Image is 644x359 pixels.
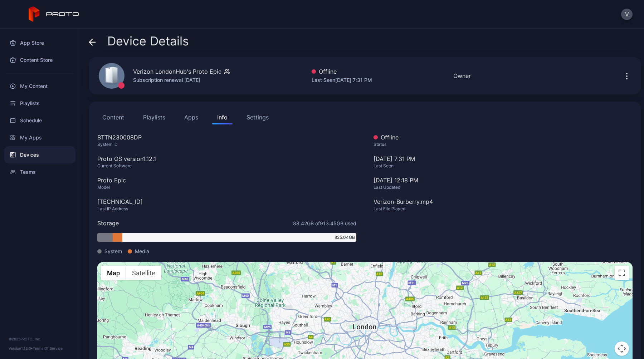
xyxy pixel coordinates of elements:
a: My Apps [4,129,75,146]
span: Version 1.13.0 • [9,346,33,350]
div: Owner [453,72,471,80]
span: System [104,247,122,255]
a: Content Store [4,51,75,69]
span: 825.04 GB [335,234,355,241]
div: Proto OS version 1.12.1 [97,154,356,163]
button: Show satellite imagery [126,266,161,280]
button: Settings [241,110,274,124]
a: My Content [4,78,75,95]
div: Storage [97,219,119,227]
a: Devices [4,146,75,163]
button: Map camera controls [615,341,629,356]
div: Model [97,185,356,190]
div: Last Updated [374,185,633,190]
span: Media [135,247,149,255]
div: Last Seen [374,163,633,169]
a: Playlists [4,95,75,112]
div: Proto Epic [97,176,356,185]
div: Last Seen [DATE] 7:31 PM [312,76,372,84]
button: Content [97,110,129,124]
div: Subscription renewal [DATE] [133,76,230,84]
button: Playlists [138,110,170,124]
div: [DATE] 7:31 PM [374,154,633,176]
div: Verizon-Burberry.mp4 [374,197,633,206]
div: Last File Played [374,206,633,212]
div: Current Software [97,163,356,169]
span: Device Details [107,34,189,48]
a: App Store [4,34,75,51]
div: Last IP Address [97,206,356,212]
div: Offline [312,67,372,76]
div: Verizon LondonHub's Proto Epic [133,67,221,76]
button: Apps [179,110,203,124]
div: Status [374,142,633,147]
div: Offline [374,133,633,142]
a: Terms Of Service [33,346,63,350]
div: Settings [247,113,269,122]
span: 88.42 GB of 913.45 GB used [293,220,356,227]
button: V [621,9,633,20]
div: System ID [97,142,356,147]
div: [DATE] 12:18 PM [374,176,633,185]
div: Info [217,113,228,122]
button: Show street map [101,266,126,280]
button: Toggle fullscreen view [615,266,629,280]
div: BTTN230008DP [97,133,356,142]
a: Schedule [4,112,75,129]
a: Teams [4,163,75,181]
div: [TECHNICAL_ID] [97,197,356,206]
div: © 2025 PROTO, Inc. [9,336,71,342]
button: Info [212,110,233,124]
